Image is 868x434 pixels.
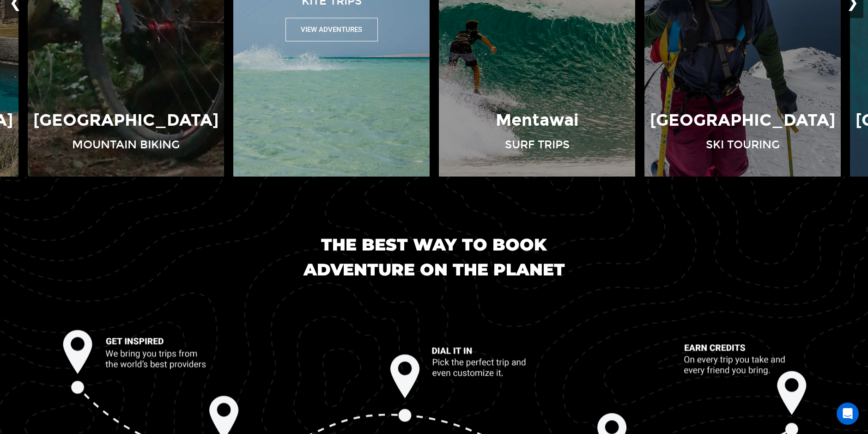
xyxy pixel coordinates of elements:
[496,109,579,132] p: Mentawai
[285,18,378,42] button: View Adventures
[33,109,219,132] p: [GEOGRAPHIC_DATA]
[650,109,835,132] p: [GEOGRAPHIC_DATA]
[505,137,570,153] p: Surf Trips
[837,403,859,425] div: Open Intercom Messenger
[273,232,596,282] h1: The best way to book adventure on the planet
[72,137,180,153] p: Mountain Biking
[706,137,780,153] p: Ski Touring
